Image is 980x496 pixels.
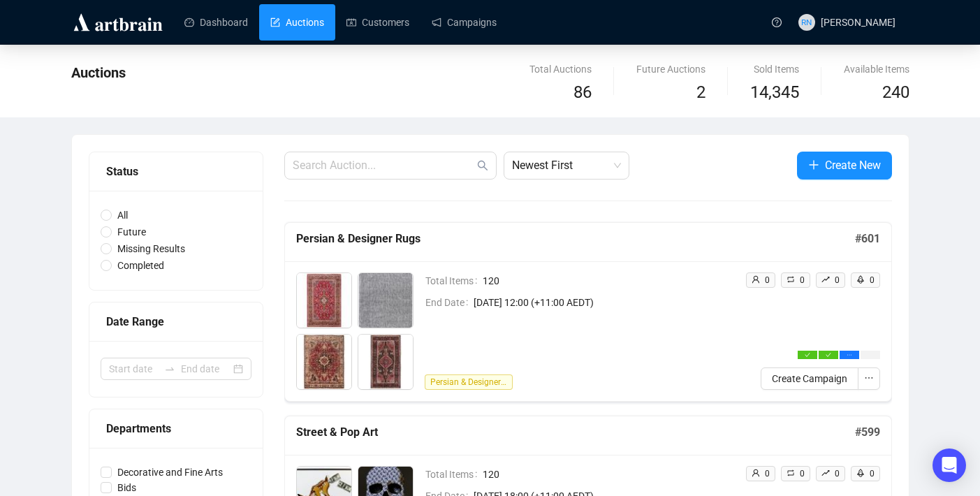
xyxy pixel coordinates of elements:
span: 0 [765,469,770,479]
span: 120 [483,273,734,289]
span: 240 [882,82,909,102]
span: 0 [800,275,805,285]
input: End date [181,361,231,377]
img: logo [71,11,165,34]
span: Total Items [425,273,483,289]
span: Persian & Designer Rugs [425,374,513,390]
img: 2_1.jpg [358,273,413,328]
span: to [164,363,175,374]
div: Open Intercom Messenger [933,448,966,482]
h5: Street & Pop Art [296,424,855,441]
a: Customers [346,4,409,41]
div: Available Items [844,61,909,77]
span: rocket [856,469,865,477]
span: check [826,352,831,358]
span: Bids [112,480,142,495]
span: 0 [835,275,840,285]
span: Completed [112,258,170,273]
span: retweet [787,275,795,284]
span: Future [112,224,152,240]
span: 0 [835,469,840,479]
h5: # 601 [855,231,880,247]
img: 1_1.jpg [297,273,351,328]
span: user [752,275,760,284]
span: 0 [870,275,875,285]
span: Decorative and Fine Arts [112,465,228,480]
img: 4_1.jpg [358,335,413,389]
span: swap-right [164,363,175,374]
span: rise [821,275,830,284]
span: ellipsis [864,373,874,383]
div: Sold Items [750,61,799,77]
span: [PERSON_NAME] [821,17,895,28]
span: Newest First [512,152,621,179]
span: 86 [573,82,592,102]
span: End Date [425,295,474,310]
span: rocket [856,275,865,284]
a: Auctions [270,4,324,41]
span: Missing Results [112,241,191,256]
span: All [112,207,133,223]
div: Total Auctions [529,61,592,77]
span: user [752,469,760,477]
span: search [477,160,488,171]
h5: # 599 [855,424,880,441]
span: rise [821,469,830,477]
span: 120 [483,467,734,482]
span: retweet [787,469,795,477]
span: question-circle [772,17,782,27]
span: Total Items [425,467,483,482]
span: 0 [800,469,805,479]
input: Start date [109,361,159,377]
span: [DATE] 12:00 (+11:00 AEDT) [474,295,734,310]
h5: Persian & Designer Rugs [296,231,855,247]
div: Date Range [106,313,246,330]
span: 2 [696,82,705,102]
span: 0 [765,275,770,285]
a: Dashboard [184,4,248,41]
a: Campaigns [432,4,497,41]
span: check [805,352,810,358]
button: Create Campaign [761,367,858,390]
span: RN [801,15,812,29]
span: 14,345 [750,80,799,106]
input: Search Auction... [293,157,474,174]
span: Create Campaign [772,371,847,386]
span: ellipsis [847,352,852,358]
span: Auctions [71,64,126,81]
img: 3_1.jpg [297,335,351,389]
div: Departments [106,420,246,437]
span: Create New [825,156,881,174]
a: Persian & Designer Rugs#601Total Items120End Date[DATE] 12:00 (+11:00 AEDT)Persian & Designer Rug... [284,222,892,402]
button: Create New [797,152,892,180]
span: plus [808,159,819,170]
div: Future Auctions [636,61,705,77]
span: 0 [870,469,875,479]
div: Status [106,163,246,180]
